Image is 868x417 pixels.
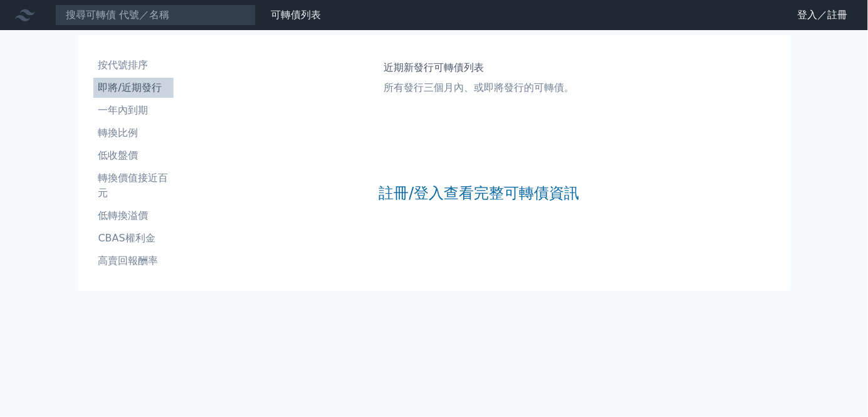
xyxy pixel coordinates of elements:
li: 轉換價值接近百元 [93,171,174,201]
a: 低收盤價 [93,145,174,166]
a: 低轉換溢價 [93,206,174,226]
li: 低收盤價 [93,148,174,163]
a: 一年內到期 [93,100,174,120]
p: 所有發行三個月內、或即將發行的可轉債。 [384,80,575,95]
input: 搜尋可轉債 代號／名稱 [55,4,256,26]
a: 高賣回報酬率 [93,251,174,271]
a: 即將/近期發行 [93,78,174,98]
a: 按代號排序 [93,55,174,75]
li: 低轉換溢價 [93,208,174,223]
a: 轉換價值接近百元 [93,168,174,203]
li: 轉換比例 [93,125,174,140]
li: 一年內到期 [93,103,174,118]
li: 按代號排序 [93,58,174,73]
a: CBAS權利金 [93,228,174,248]
li: 即將/近期發行 [93,80,174,95]
a: 轉換比例 [93,123,174,143]
li: 高賣回報酬率 [93,253,174,268]
li: CBAS權利金 [93,231,174,246]
a: 登入／註冊 [788,5,858,25]
a: 註冊/登入查看完整可轉債資訊 [379,183,579,203]
a: 可轉債列表 [271,9,321,21]
h1: 近期新發行可轉債列表 [384,60,575,75]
